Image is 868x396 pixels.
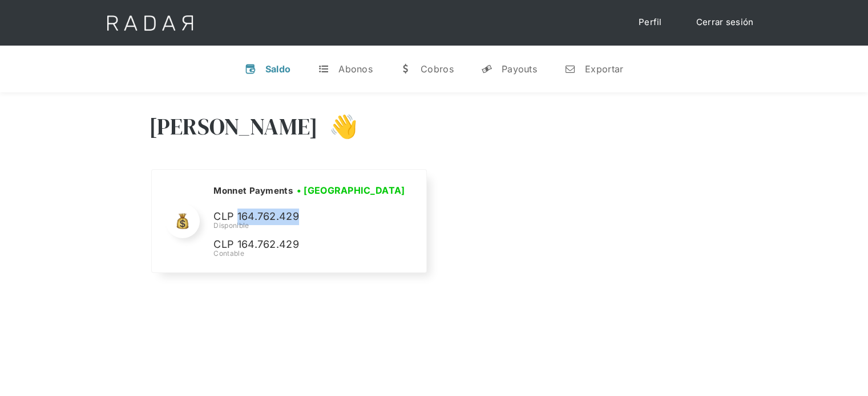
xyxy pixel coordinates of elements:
[213,221,409,231] div: Disponible
[564,63,576,75] div: n
[149,112,318,141] h3: [PERSON_NAME]
[502,63,537,75] div: Payouts
[421,63,454,75] div: Cobros
[481,63,492,75] div: y
[213,236,385,253] p: CLP 164.762.429
[585,63,623,75] div: Exportar
[400,63,411,75] div: w
[265,63,291,75] div: Saldo
[627,11,673,34] a: Perfil
[685,11,765,34] a: Cerrar sesión
[245,63,256,75] div: v
[213,209,385,225] p: CLP 164.762.429
[213,248,409,259] div: Contable
[318,112,358,141] h3: 👋
[297,183,405,197] h3: • [GEOGRAPHIC_DATA]
[318,63,329,75] div: t
[213,185,293,197] h2: Monnet Payments
[338,63,373,75] div: Abonos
